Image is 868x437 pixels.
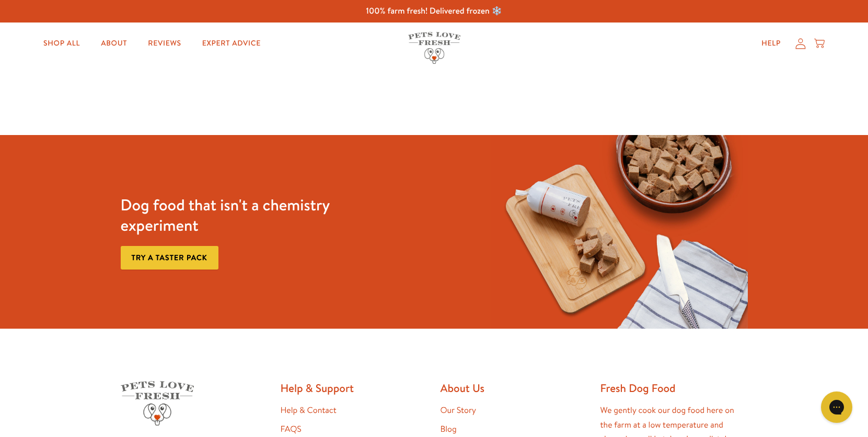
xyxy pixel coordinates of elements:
[121,195,377,236] h3: Dog food that isn't a chemistry experiment
[281,423,302,435] a: FAQS
[121,381,194,425] img: Pets Love Fresh
[491,135,748,329] img: Fussy
[140,33,189,54] a: Reviews
[441,405,477,416] a: Our Story
[281,405,337,416] a: Help & Contact
[600,381,748,395] h2: Fresh Dog Food
[281,381,428,395] h2: Help & Support
[92,33,135,54] a: About
[753,33,789,54] a: Help
[121,246,218,270] a: Try a taster pack
[441,381,588,395] h2: About Us
[35,33,88,54] a: Shop All
[816,388,858,427] iframe: Gorgias live chat messenger
[194,33,269,54] a: Expert Advice
[441,423,457,435] a: Blog
[408,32,460,64] img: Pets Love Fresh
